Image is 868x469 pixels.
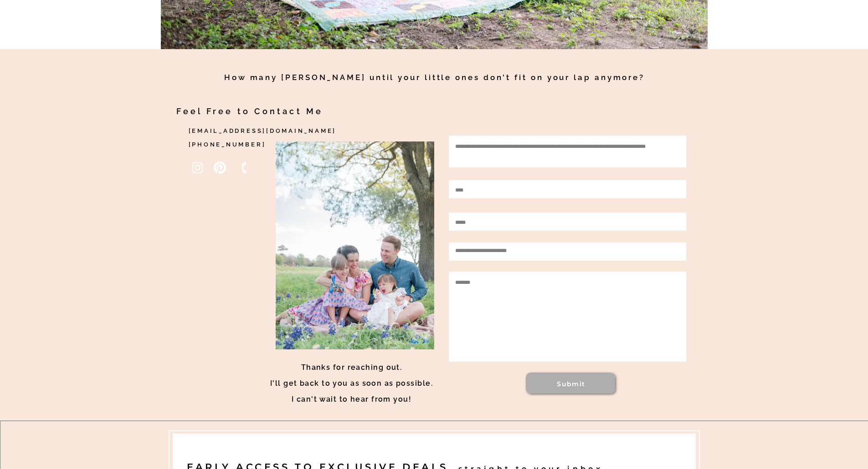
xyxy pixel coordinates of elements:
[527,379,616,387] a: Submit
[189,125,408,151] a: [EMAIL_ADDRESS][DOMAIN_NAME]
[165,69,704,82] h2: How many [PERSON_NAME] until your little ones don't fit on your lap anymore?
[165,102,335,129] h2: Feel Free to Contact Me
[267,359,437,413] h2: Thanks for reaching out. I'll get back to you as soon as possible. I can't wait to hear from you!
[189,138,303,165] h2: [PHONE_NUMBER]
